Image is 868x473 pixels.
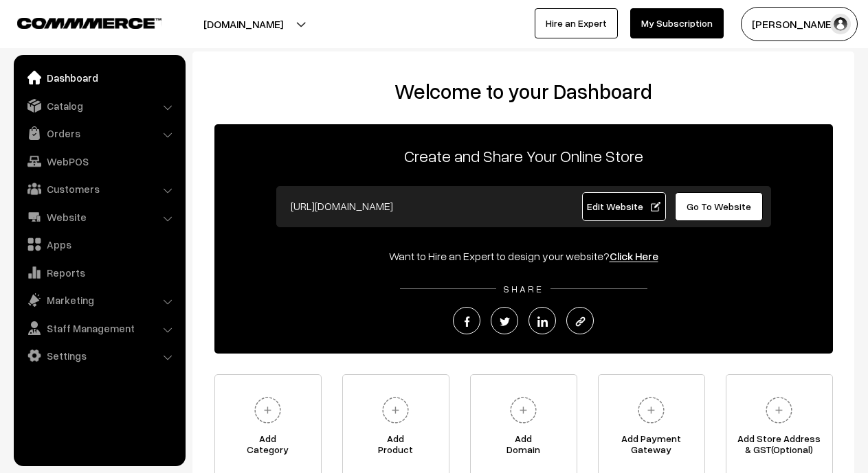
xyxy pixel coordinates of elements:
[741,7,858,41] button: [PERSON_NAME]…
[17,65,181,90] a: Dashboard
[587,200,660,212] span: Edit Website
[496,283,550,295] span: SHARE
[610,249,658,263] a: Click Here
[215,433,321,461] span: Add Category
[630,8,724,38] a: My Subscription
[17,18,162,28] img: COMMMERCE
[17,260,181,285] a: Reports
[377,391,414,429] img: plus.svg
[471,433,577,461] span: Add Domain
[17,14,137,30] a: COMMMERCE
[760,391,798,429] img: plus.svg
[214,143,833,168] p: Create and Share Your Online Store
[206,79,841,104] h2: Welcome to your Dashboard
[249,391,287,429] img: plus.svg
[155,7,331,41] button: [DOMAIN_NAME]
[830,14,851,34] img: user
[582,192,666,221] a: Edit Website
[17,343,181,368] a: Settings
[17,121,181,146] a: Orders
[214,248,833,264] div: Want to Hire an Expert to design your website?
[17,288,181,312] a: Marketing
[343,433,449,461] span: Add Product
[17,205,181,229] a: Website
[687,200,751,212] span: Go To Website
[675,192,764,221] a: Go To Website
[599,433,704,461] span: Add Payment Gateway
[17,232,181,257] a: Apps
[17,149,181,174] a: WebPOS
[632,391,670,429] img: plus.svg
[504,391,542,429] img: plus.svg
[726,433,832,461] span: Add Store Address & GST(Optional)
[535,8,618,38] a: Hire an Expert
[17,176,181,201] a: Customers
[17,316,181,341] a: Staff Management
[17,93,181,118] a: Catalog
